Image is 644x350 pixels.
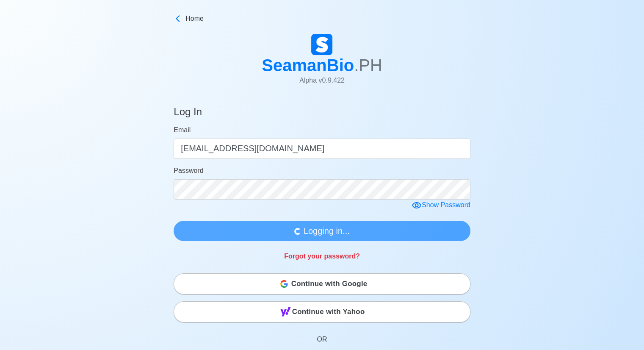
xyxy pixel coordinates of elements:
p: OR [174,324,470,348]
span: Continue with Google [291,275,368,292]
button: Continue with Yahoo [174,301,470,322]
a: Home [174,14,470,24]
img: Logo [311,34,332,55]
input: Your email [174,139,470,159]
h1: SeamanBio [262,55,382,75]
h4: Log In [174,106,202,122]
button: Logging in... [174,221,470,241]
span: Continue with Yahoo [292,303,365,320]
span: Home [185,14,204,24]
p: Alpha v 0.9.422 [262,75,382,86]
span: Password [174,167,203,174]
button: Continue with Google [174,273,470,294]
span: .PH [354,56,382,75]
a: Forgot your password? [284,253,360,260]
div: Show Password [412,200,470,211]
span: Email [174,126,191,133]
a: SeamanBio.PHAlpha v0.9.422 [262,34,382,92]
